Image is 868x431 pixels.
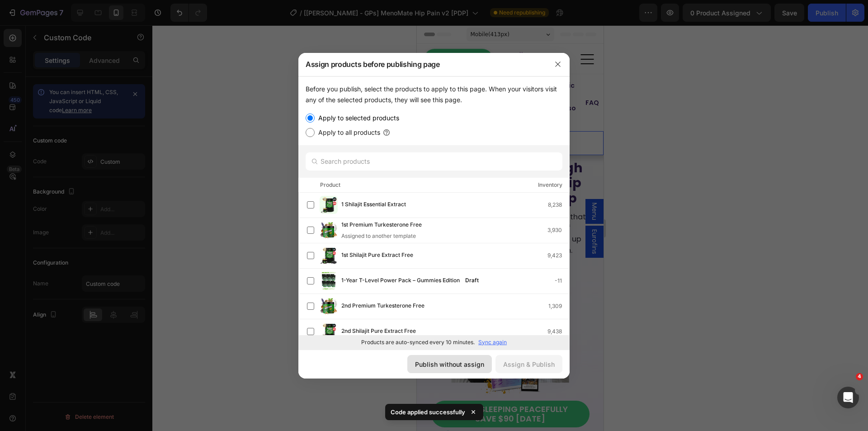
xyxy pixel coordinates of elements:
[11,93,50,101] div: Custom Code
[341,220,422,230] span: 1st Premium Turkesterone Free
[341,200,406,210] span: 1 Shilajit Essential Extract
[14,375,173,402] a: START SLEEPING PEACEFULLYSAVE $90 [DATE]
[10,186,177,231] p: : The only that targets ALL THREE root causes of [MEDICAL_DATA]—so you can wake up refreshed and ...
[173,204,182,229] span: Eurofins
[18,186,59,197] strong: MenoMate
[131,49,164,106] a: Medical Advisor
[169,72,182,83] p: FAQ
[548,302,569,311] div: 1,309
[94,20,121,47] a: Section
[7,24,76,44] a: Buy Now
[320,272,338,290] img: product-img
[36,379,151,398] p: START SLEEPING PEACEFULLY SAVE $90 [DATE]
[306,152,562,171] input: Search products
[320,322,338,341] img: product-img
[298,76,570,350] div: />
[38,61,61,95] p: 3-Axis Solution
[99,49,132,106] a: Success Stories
[320,297,338,315] img: product-img
[298,52,546,76] div: Assign products before publishing page
[503,360,555,369] div: Assign & Publish
[548,200,569,209] div: 8,238
[320,221,338,239] img: product-img
[341,232,436,240] div: Assigned to another template
[407,355,492,373] button: Publish without assign
[538,180,562,189] div: Inventory
[26,403,160,414] p: 🔒 90‑Day “Wake‑Up Pain‑Free” Guarantee
[341,251,413,260] span: 1st Shilajit Pure Extract Free
[33,55,66,100] a: 3-Axis Solution
[70,66,94,89] p: Clinical Proof
[320,246,338,265] img: product-img
[837,387,859,408] iframe: Intercom live chat
[478,338,507,346] p: Sync again
[341,276,460,286] span: 1-Year T-Level Power Pack – Gummies Edition
[306,84,562,105] div: Before you publish, select the products to apply to this page. When your visitors visit any of th...
[173,177,182,195] span: Menu
[315,127,380,138] label: Apply to all products
[94,186,153,197] strong: 3-Axis Formula
[34,239,152,371] img: gempages_501444340413891578-f87082ee-5b3c-48a6-998e-92794f5842b0.webp
[547,226,569,235] div: 3,930
[22,134,165,182] strong: Finally Sleep Through the Night Without Hip Pain Waking You Up
[547,327,569,336] div: 9,438
[320,196,338,214] img: product-img
[320,180,340,189] div: Product
[24,27,60,41] p: Buy Now
[66,61,99,94] a: Clinical Proof
[54,5,93,14] span: Mobile ( 413 px)
[391,407,465,417] p: Code applied successfully
[856,373,863,380] span: 4
[495,355,562,373] button: Assign & Publish
[161,25,179,43] a: Dialog
[341,301,425,311] span: 2nd Premium Turkesterone Free
[341,327,416,336] span: 2nd Shilajit Pure Extract Free
[361,338,475,346] p: Products are auto-synced every 10 minutes.
[547,251,569,260] div: 9,423
[136,55,160,100] p: Medical Advisor
[415,360,484,369] div: Publish without assign
[164,66,187,89] a: FAQ
[315,113,399,123] label: Apply to selected products
[555,276,569,285] div: -11
[462,276,482,285] div: Draft
[103,55,127,100] p: Success Stories
[5,55,28,100] p: The Real Problem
